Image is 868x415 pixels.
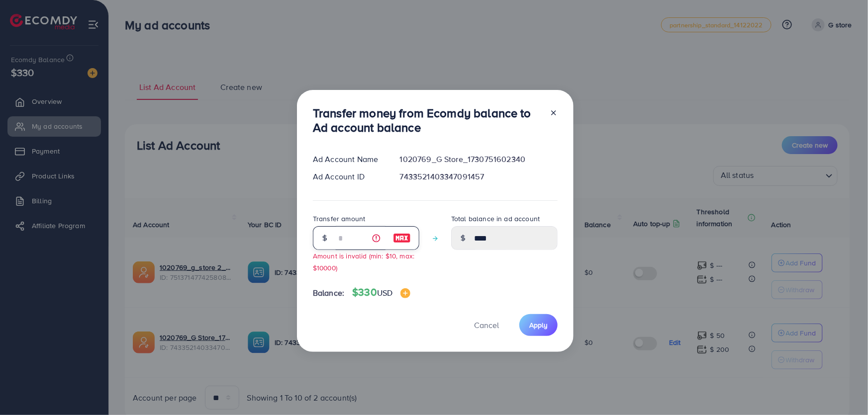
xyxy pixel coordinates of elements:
h3: Transfer money from Ecomdy balance to Ad account balance [313,106,542,135]
span: Apply [529,320,548,330]
img: image [393,232,411,244]
img: image [400,288,410,298]
button: Apply [519,314,558,335]
label: Total balance in ad account [451,214,540,224]
button: Cancel [462,314,511,335]
h4: $330 [352,286,410,299]
span: USD [377,287,392,298]
label: Transfer amount [313,214,365,224]
div: Ad Account ID [305,171,392,182]
div: 7433521403347091457 [392,171,566,182]
div: 1020769_G Store_1730751602340 [392,154,566,165]
iframe: Chat [826,370,861,408]
span: Cancel [474,320,499,331]
span: Balance: [313,287,344,299]
div: Ad Account Name [305,154,392,165]
small: Amount is invalid (min: $10, max: $10000) [313,251,414,272]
